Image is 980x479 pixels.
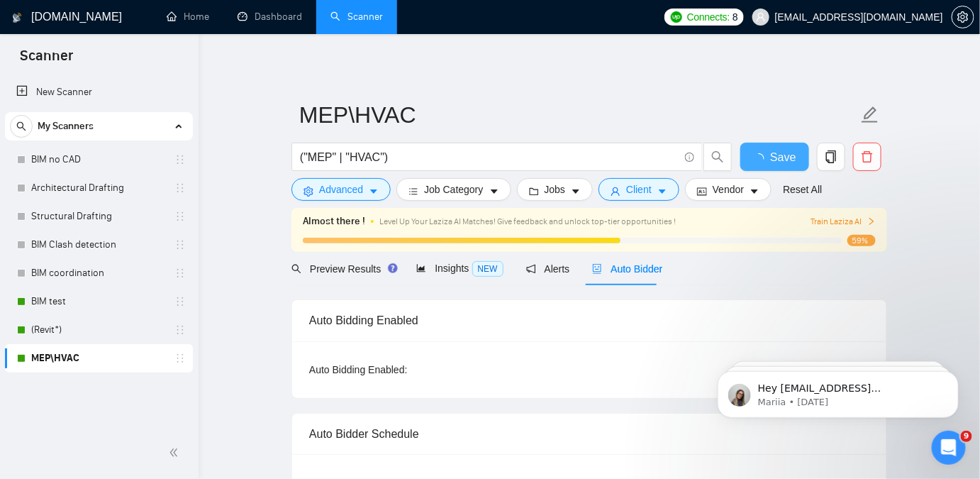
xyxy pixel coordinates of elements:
span: setting [952,11,974,23]
iframe: Intercom notifications message [696,341,980,441]
img: upwork-logo.png [671,11,682,23]
span: caret-down [750,186,759,197]
span: copy [818,150,845,163]
span: Almost there ! [303,214,365,229]
span: Scanner [9,45,84,75]
span: caret-down [571,186,581,197]
span: Client [626,182,652,197]
span: folder [529,186,539,197]
span: delete [854,150,881,163]
span: Insights [416,263,503,274]
span: NEW [472,261,503,277]
span: user [756,12,766,22]
input: Search Freelance Jobs... [300,148,679,166]
button: folderJobscaret-down [517,178,594,201]
span: user [611,186,620,197]
button: delete [853,143,881,171]
span: Alerts [526,263,570,275]
button: idcardVendorcaret-down [685,178,772,201]
li: New Scanner [5,78,193,106]
span: edit [861,106,879,124]
a: MEP\HVAC [31,344,166,373]
button: copy [817,143,845,171]
span: holder [174,268,186,279]
a: Reset All [783,182,822,197]
span: holder [174,182,186,194]
p: Message from Mariia, sent 2w ago [62,55,245,67]
span: search [11,121,32,131]
span: holder [174,353,186,364]
a: Architectural Drafting [31,174,166,202]
span: holder [174,296,186,307]
a: (Revit*) [31,316,166,344]
span: setting [304,186,313,197]
span: loading [753,153,770,165]
button: search [10,115,33,138]
span: Advanced [319,182,363,197]
span: Jobs [545,182,566,197]
span: area-chart [416,263,426,273]
span: idcard [697,186,707,197]
li: My Scanners [5,112,193,373]
span: notification [526,264,536,274]
span: 8 [733,9,738,25]
span: holder [174,324,186,336]
span: search [704,150,731,163]
button: Save [740,143,809,171]
div: Tooltip anchor [386,262,399,275]
span: holder [174,239,186,250]
img: logo [12,6,22,29]
iframe: Intercom live chat [932,431,966,465]
span: robot [592,264,602,274]
div: Auto Bidder Schedule [309,414,869,454]
div: Auto Bidding Enabled: [309,362,496,378]
span: double-left [169,446,183,460]
button: Train Laziza AI [811,215,876,229]
span: Preview Results [291,263,394,275]
a: Structural Drafting [31,202,166,231]
a: setting [952,11,974,23]
a: homeHome [167,11,209,23]
span: 9 [961,431,972,442]
button: settingAdvancedcaret-down [291,178,391,201]
a: BIM no CAD [31,145,166,174]
span: Hey [EMAIL_ADDRESS][DOMAIN_NAME], Looks like your Upwork agency Powerkh ran out of connects. We r... [62,41,245,222]
button: userClientcaret-down [598,178,679,201]
a: BIM test [31,287,166,316]
a: BIM Clash detection [31,231,166,259]
span: Level Up Your Laziza AI Matches! Give feedback and unlock top-tier opportunities ! [379,216,676,226]
button: setting [952,6,974,28]
a: BIM coordination [31,259,166,287]
span: bars [408,186,418,197]
input: Scanner name... [299,97,858,133]
span: Save [770,148,796,166]
a: dashboardDashboard [238,11,302,23]
a: searchScanner [330,11,383,23]
span: right [867,217,876,226]
span: Job Category [424,182,483,197]
a: New Scanner [16,78,182,106]
span: Connects: [687,9,730,25]
div: Auto Bidding Enabled [309,300,869,341]
span: My Scanners [38,112,94,141]
span: Vendor [713,182,744,197]
span: Auto Bidder [592,263,662,275]
span: caret-down [657,186,667,197]
span: holder [174,211,186,222]
span: holder [174,154,186,165]
span: search [291,264,301,274]
span: caret-down [369,186,379,197]
span: 59% [847,235,876,246]
span: info-circle [685,153,694,162]
button: barsJob Categorycaret-down [396,178,511,201]
span: caret-down [489,186,499,197]
button: search [703,143,732,171]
